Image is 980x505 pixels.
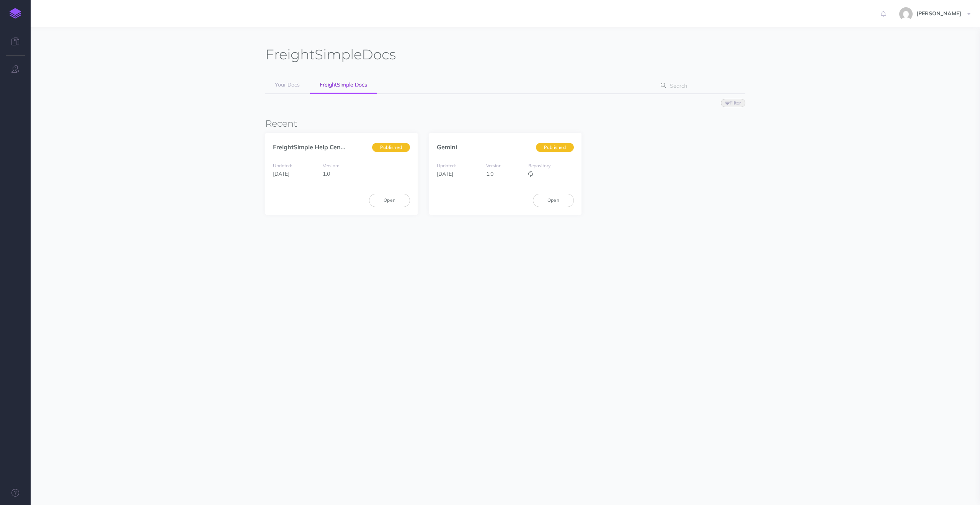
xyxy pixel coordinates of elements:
img: 7106403bb01b02558253fc9389303d55.jpg [899,7,913,21]
span: [DATE] [437,170,453,177]
a: FreightSimple Docs [310,77,377,94]
small: Repository: [528,163,552,168]
span: 1.0 [323,170,330,177]
button: Filter [721,99,745,107]
small: Updated: [437,163,456,168]
a: FreightSimple Help Cen... [273,143,345,151]
a: Open [369,194,410,207]
img: logo-mark.svg [10,8,21,19]
input: Search [668,79,733,93]
small: Updated: [273,163,292,168]
span: FreightSimple [265,46,362,63]
span: [DATE] [273,170,289,177]
span: FreightSimple Docs [320,81,367,88]
a: Open [533,194,574,207]
a: Your Docs [265,77,309,93]
a: Gemini [437,143,457,151]
small: Version: [323,163,339,168]
span: Your Docs [275,81,300,88]
span: 1.0 [486,170,493,177]
h1: Docs [265,46,396,63]
h3: Recent [265,119,745,129]
span: [PERSON_NAME] [913,10,965,17]
small: Version: [486,163,503,168]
